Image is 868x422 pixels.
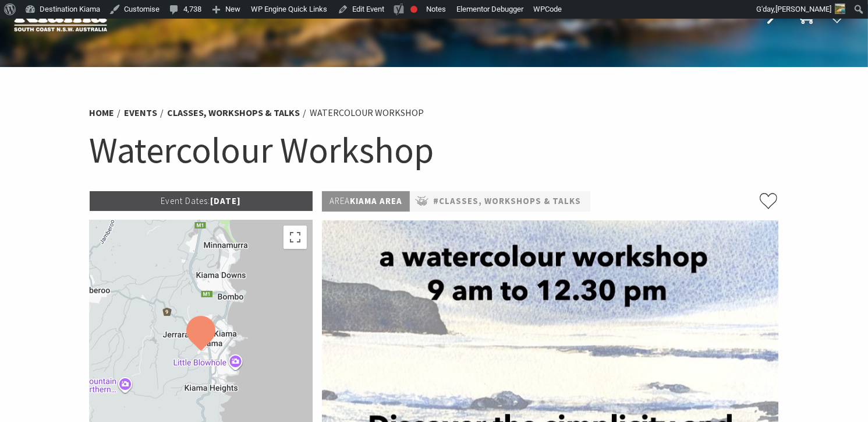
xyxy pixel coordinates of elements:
[433,194,581,209] a: #Classes, Workshops & Talks
[330,195,350,206] span: Area
[168,107,300,119] a: Classes, Workshops & Talks
[90,191,313,211] p: [DATE]
[161,195,210,206] span: Event Dates:
[90,107,115,119] a: Home
[284,226,307,249] button: Toggle fullscreen view
[310,105,424,121] li: Watercolour Workshop
[775,5,831,13] span: [PERSON_NAME]
[125,107,158,119] a: Events
[90,126,779,174] h1: Watercolour Workshop
[410,6,417,13] div: Focus keyphrase not set
[322,191,410,212] p: Kiama Area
